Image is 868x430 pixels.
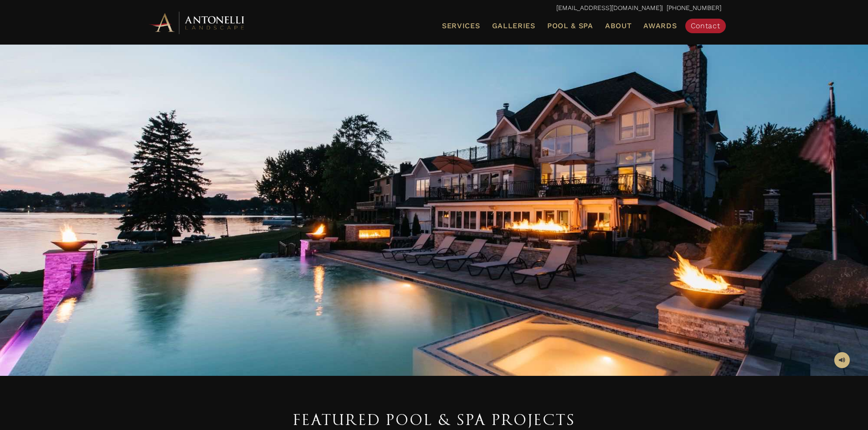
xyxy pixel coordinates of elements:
a: Awards [640,20,680,32]
a: Services [438,20,484,32]
a: Galleries [488,20,539,32]
p: | [PHONE_NUMBER] [147,2,721,14]
a: [EMAIL_ADDRESS][DOMAIN_NAME] [556,4,662,11]
a: Contact [685,19,726,33]
a: About [601,20,636,32]
span: Contact [691,21,720,30]
img: Antonelli Horizontal Logo [147,10,247,35]
span: Galleries [492,21,535,30]
span: Pool & Spa [547,21,593,30]
span: Services [442,22,480,30]
span: About [605,22,632,30]
span: Awards [643,21,677,30]
a: Pool & Spa [544,20,597,32]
